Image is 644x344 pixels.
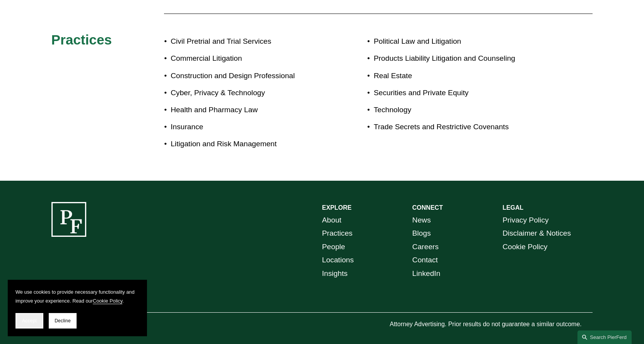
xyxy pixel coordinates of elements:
[171,137,322,151] p: Litigation and Risk Management
[374,103,548,117] p: Technology
[374,69,548,83] p: Real Estate
[502,214,548,227] a: Privacy Policy
[412,204,443,211] strong: CONNECT
[322,214,342,227] a: About
[322,240,345,254] a: People
[171,120,322,134] p: Insurance
[49,313,77,329] button: Decline
[322,227,353,240] a: Practices
[502,204,523,211] strong: LEGAL
[502,240,547,254] a: Cookie Policy
[374,86,548,100] p: Securities and Private Equity
[171,103,322,117] p: Health and Pharmacy Law
[412,240,439,254] a: Careers
[577,330,632,344] a: Search this site
[374,120,548,134] p: Trade Secrets and Restrictive Covenants
[412,253,438,267] a: Contact
[15,313,43,329] button: Accept
[374,35,548,48] p: Political Law and Litigation
[322,204,352,211] strong: EXPLORE
[412,267,441,281] a: LinkedIn
[8,280,147,336] section: Cookie banner
[389,319,593,330] p: Attorney Advertising. Prior results do not guarantee a similar outcome.
[171,86,322,100] p: Cyber, Privacy & Technology
[15,288,139,305] p: We use cookies to provide necessary functionality and improve your experience. Read our .
[22,318,37,323] span: Accept
[171,35,322,48] p: Civil Pretrial and Trial Services
[412,227,431,240] a: Blogs
[412,214,431,227] a: News
[374,52,548,65] p: Products Liability Litigation and Counseling
[55,318,71,323] span: Decline
[171,52,322,65] p: Commercial Litigation
[93,298,123,304] a: Cookie Policy
[322,253,354,267] a: Locations
[171,69,322,83] p: Construction and Design Professional
[502,227,571,240] a: Disclaimer & Notices
[322,267,348,281] a: Insights
[51,32,112,47] span: Practices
